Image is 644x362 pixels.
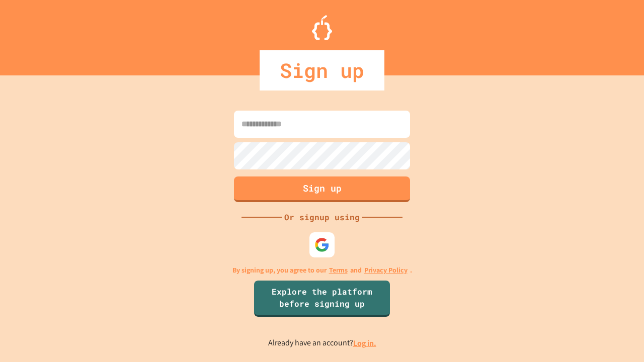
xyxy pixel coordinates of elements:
[234,176,410,202] button: Sign up
[282,211,362,223] div: Or signup using
[254,281,390,317] a: Explore the platform before signing up
[314,237,330,252] img: google-icon.svg
[364,265,408,276] a: Privacy Policy
[312,15,332,40] img: Logo.svg
[268,337,376,349] p: Already have an account?
[602,322,634,352] iframe: chat widget
[329,265,348,276] a: Terms
[232,265,412,276] p: By signing up, you agree to our and .
[353,338,376,348] a: Log in.
[260,50,384,90] div: Sign up
[560,278,634,321] iframe: chat widget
